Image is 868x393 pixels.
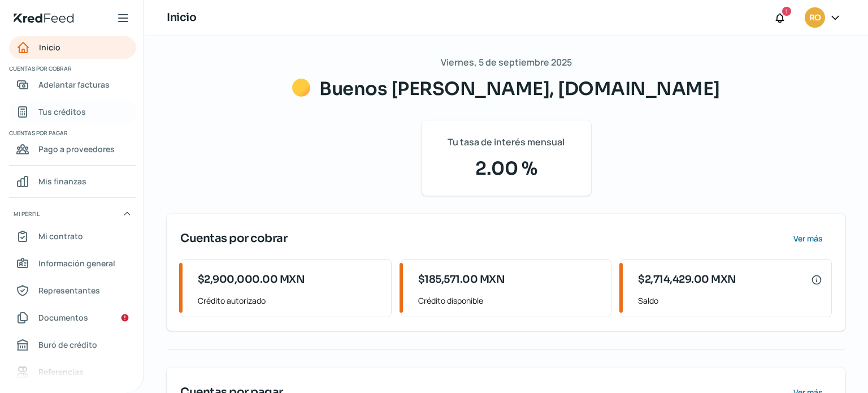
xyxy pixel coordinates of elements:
[319,77,720,100] span: Buenos [PERSON_NAME], [DOMAIN_NAME]
[809,11,821,25] span: RO
[441,54,572,71] span: Viernes, 5 de septiembre 2025
[9,63,134,74] span: Cuentas por cobrar
[9,170,136,193] a: Mis finanzas
[292,79,310,97] img: Saludos
[38,310,88,325] span: Documentos
[38,365,84,379] span: Referencias
[638,272,736,287] span: $2,714,429.00 MXN
[9,138,136,161] a: Pago a proveedores
[38,77,110,92] span: Adelantar facturas
[9,74,136,96] a: Adelantar facturas
[784,227,832,250] button: Ver más
[448,134,565,150] span: Tu tasa de interés mensual
[198,293,382,308] span: Crédito autorizado
[9,252,136,275] a: Información general
[39,40,60,54] span: Inicio
[38,105,86,119] span: Tus créditos
[435,155,578,182] span: 2.00 %
[9,279,136,302] a: Representantes
[14,209,40,219] span: Mi perfil
[38,229,83,243] span: Mi contrato
[180,230,287,247] span: Cuentas por cobrar
[418,272,505,287] span: $185,571.00 MXN
[9,36,136,59] a: Inicio
[38,174,86,188] span: Mis finanzas
[167,10,196,26] h1: Inicio
[418,293,602,308] span: Crédito disponible
[638,293,822,308] span: Saldo
[785,6,788,16] span: 1
[38,256,115,270] span: Información general
[9,334,136,356] a: Buró de crédito
[9,225,136,248] a: Mi contrato
[9,306,136,329] a: Documentos
[9,101,136,123] a: Tus créditos
[38,283,100,297] span: Representantes
[198,272,305,287] span: $2,900,000.00 MXN
[38,338,97,352] span: Buró de crédito
[793,235,823,243] span: Ver más
[38,142,115,156] span: Pago a proveedores
[9,361,136,383] a: Referencias
[9,128,134,138] span: Cuentas por pagar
